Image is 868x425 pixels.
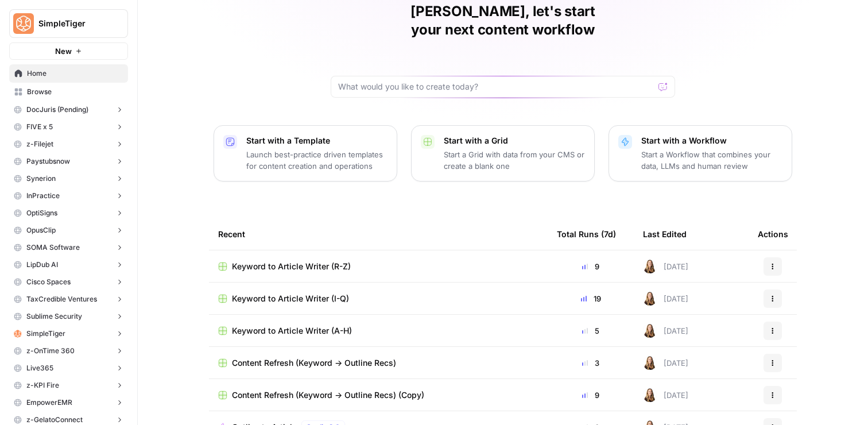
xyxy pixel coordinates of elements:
button: OpusClip [9,222,128,239]
div: Total Runs (7d) [557,218,616,250]
button: Start with a GridStart a Grid with data from your CMS or create a blank one [411,125,595,181]
a: Browse [9,83,128,101]
div: Recent [218,218,538,250]
button: Sublime Security [9,308,128,325]
button: LipDub AI [9,256,128,273]
a: Keyword to Article Writer (R-Z) [218,261,538,272]
span: Keyword to Article Writer (A-H) [232,325,352,337]
img: adxxwbht4igb62pobuqhfdrnybee [643,324,657,338]
span: Content Refresh (Keyword -> Outline Recs) (Copy) [232,389,424,401]
span: FIVE x 5 [26,122,53,132]
button: Live365 [9,360,128,377]
button: Start with a WorkflowStart a Workflow that combines your data, LLMs and human review [609,125,792,181]
span: SimpleTiger [26,329,65,339]
p: Start with a Grid [444,135,585,146]
p: Start with a Template [246,135,387,146]
button: EmpowerEMR [9,394,128,411]
p: Start a Grid with data from your CMS or create a blank one [444,149,585,172]
button: New [9,42,128,60]
span: OpusClip [26,225,56,235]
span: OptiSigns [26,208,57,218]
a: Keyword to Article Writer (A-H) [218,325,538,337]
div: 9 [557,261,625,272]
img: adxxwbht4igb62pobuqhfdrnybee [643,388,657,402]
span: DocJuris (Pending) [26,105,88,115]
a: Content Refresh (Keyword -> Outline Recs) [218,357,538,369]
button: SimpleTiger [9,325,128,342]
span: SOMA Software [26,242,80,253]
span: Cisco Spaces [26,277,71,287]
span: Keyword to Article Writer (R-Z) [232,261,351,272]
p: Launch best-practice driven templates for content creation and operations [246,149,387,172]
span: New [55,45,72,57]
span: Keyword to Article Writer (I-Q) [232,293,349,304]
span: Sublime Security [26,311,82,322]
img: adxxwbht4igb62pobuqhfdrnybee [643,356,657,370]
button: OptiSigns [9,204,128,222]
p: Start a Workflow that combines your data, LLMs and human review [641,149,782,172]
span: Browse [27,87,123,97]
button: InPractice [9,187,128,204]
div: 9 [557,389,625,401]
span: z-OnTime 360 [26,346,75,356]
span: Home [27,68,123,79]
span: Synerion [26,173,56,184]
span: Live365 [26,363,53,373]
button: z-OnTime 360 [9,342,128,360]
span: z-GelatoConnect [26,415,83,425]
button: Cisco Spaces [9,273,128,291]
button: SOMA Software [9,239,128,256]
div: Last Edited [643,218,687,250]
img: SimpleTiger Logo [13,13,34,34]
div: [DATE] [643,356,688,370]
p: Start with a Workflow [641,135,782,146]
span: z-KPI Fire [26,380,59,391]
div: 19 [557,293,625,304]
input: What would you like to create today? [338,81,654,92]
span: EmpowerEMR [26,397,72,408]
span: z-Filejet [26,139,53,149]
button: FIVE x 5 [9,118,128,136]
div: [DATE] [643,260,688,273]
div: [DATE] [643,324,688,338]
a: Content Refresh (Keyword -> Outline Recs) (Copy) [218,389,538,401]
button: Paystubsnow [9,153,128,170]
span: LipDub AI [26,260,58,270]
button: TaxCredible Ventures [9,291,128,308]
div: Actions [758,218,788,250]
div: 5 [557,325,625,337]
button: z-KPI Fire [9,377,128,394]
button: DocJuris (Pending) [9,101,128,118]
a: Keyword to Article Writer (I-Q) [218,293,538,304]
span: Paystubsnow [26,156,70,167]
div: [DATE] [643,388,688,402]
img: hlg0wqi1id4i6sbxkcpd2tyblcaw [14,330,22,338]
button: Synerion [9,170,128,187]
div: 3 [557,357,625,369]
div: [DATE] [643,292,688,306]
button: Workspace: SimpleTiger [9,9,128,38]
span: Content Refresh (Keyword -> Outline Recs) [232,357,396,369]
img: adxxwbht4igb62pobuqhfdrnybee [643,292,657,306]
a: Home [9,64,128,83]
img: adxxwbht4igb62pobuqhfdrnybee [643,260,657,273]
span: TaxCredible Ventures [26,294,97,304]
button: Start with a TemplateLaunch best-practice driven templates for content creation and operations [214,125,397,181]
h1: [PERSON_NAME], let's start your next content workflow [331,2,675,39]
span: SimpleTiger [38,18,108,29]
span: InPractice [26,191,60,201]
button: z-Filejet [9,136,128,153]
